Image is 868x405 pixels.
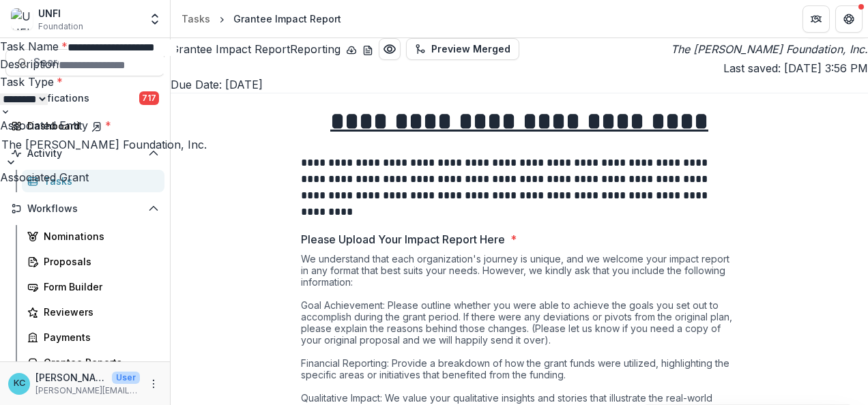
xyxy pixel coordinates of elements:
button: Get Help [835,5,863,33]
div: UNFI [38,6,83,20]
button: Partners [802,5,830,33]
img: UNFI [11,8,33,30]
nav: breadcrumb [176,9,347,29]
div: Grantee Impact Report [233,12,341,26]
div: Tasks [182,12,210,26]
span: Foundation [38,20,83,33]
button: Open entity switcher [145,5,164,33]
